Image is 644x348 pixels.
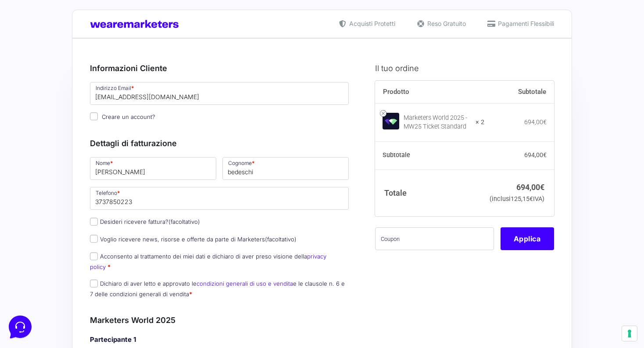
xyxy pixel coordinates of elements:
[511,195,533,203] span: 125,15
[404,114,470,131] div: Marketers World 2025 - MW25 Ticket Standard
[543,118,547,126] span: €
[135,280,148,287] p: Aiuto
[90,218,98,226] input: Desideri ricevere fattura?(facoltativo)
[265,236,297,243] span: (facoltativo)
[7,314,33,340] iframe: Customerly Messenger Launcher
[114,267,168,287] button: Aiuto
[516,183,544,192] bdi: 694,00
[375,81,484,104] th: Prodotto
[501,227,554,250] button: Applica
[90,236,297,243] label: Voglio ricevere news, risorse e offerte da parte di Marketers
[28,49,46,67] img: dark
[90,157,216,180] input: Nome *
[484,81,554,104] th: Subtotale
[90,235,98,243] input: Voglio ricevere news, risorse e offerte da parte di Marketers(facoltativo)
[14,35,75,42] span: Le tue conversazioni
[90,218,200,225] label: Desideri ricevere fattura?
[90,137,349,149] h3: Dettagli di fatturazione
[102,113,155,120] span: Creare un account?
[7,7,147,21] h2: Ciao da Marketers 👋
[490,195,544,203] small: (inclusi IVA)
[90,280,345,297] label: Dichiaro di aver letto e approvato le e le clausole n. 6 e 7 delle condizioni generali di vendita
[90,280,98,287] input: Dichiaro di aver letto e approvato lecondizioni generali di uso e venditae le clausole n. 6 e 7 d...
[222,157,349,180] input: Cognome *
[496,19,554,28] span: Pagamenti Flessibili
[93,109,161,116] a: Apri Centro Assistenza
[90,62,349,74] h3: Informazioni Cliente
[375,62,554,74] h3: Il tuo ordine
[375,142,484,170] th: Subtotale
[90,314,349,326] h3: Marketers World 2025
[543,151,547,158] span: €
[42,49,60,67] img: dark
[530,195,533,203] span: €
[90,335,349,345] h4: Partecipante 1
[14,74,161,91] button: Inizia una conversazione
[90,252,98,260] input: Acconsento al trattamento dei miei dati e dichiaro di aver preso visione dellaprivacy policy
[168,218,200,225] span: (facoltativo)
[61,267,115,287] button: Messaggi
[26,280,41,287] p: Home
[14,109,68,116] span: Trova una risposta
[375,169,484,216] th: Totale
[383,113,399,129] img: Marketers World 2025 - MW25 Ticket Standard
[197,280,293,287] a: condizioni generali di uso e vendita
[425,19,466,28] span: Reso Gratuito
[57,79,129,86] span: Inizia una conversazione
[7,267,61,287] button: Home
[90,253,326,270] a: privacy policy
[347,19,395,28] span: Acquisti Protetti
[90,187,349,210] input: Telefono *
[540,183,544,192] span: €
[476,118,484,127] strong: × 2
[524,118,547,126] bdi: 694,00
[90,253,326,270] label: Acconsento al trattamento dei miei dati e dichiaro di aver preso visione della
[14,49,32,67] img: dark
[20,128,143,136] input: Cerca un articolo...
[375,227,494,250] input: Coupon
[76,280,100,287] p: Messaggi
[524,151,547,158] bdi: 694,00
[90,112,98,120] input: Creare un account?
[622,326,637,341] button: Le tue preferenze relative al consenso per le tecnologie di tracciamento
[90,82,349,105] input: Indirizzo Email *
